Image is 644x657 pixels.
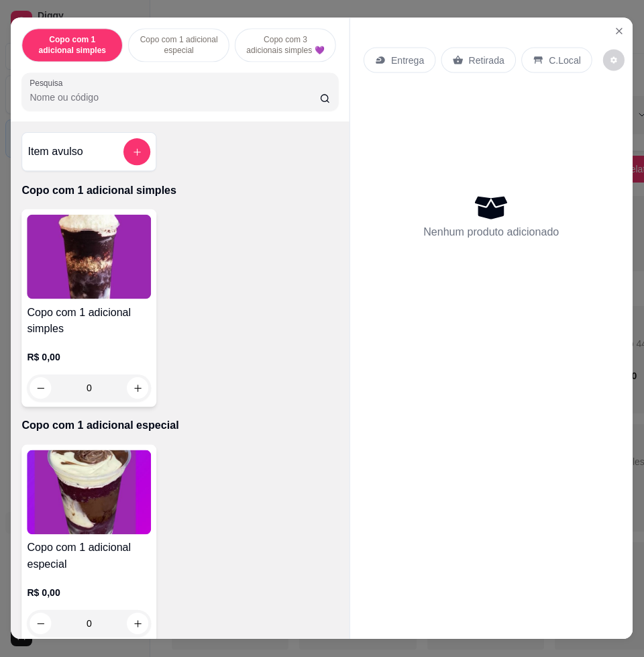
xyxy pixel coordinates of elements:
p: Retirada [469,54,504,67]
input: Pesquisa [30,91,320,104]
h4: Copo com 1 adicional simples [28,305,152,337]
img: product-image [28,215,152,299]
p: Copo com 3 adicionais simples 💜 [247,35,325,56]
label: Pesquisa [30,78,68,89]
h4: Copo com 1 adicional especial [28,540,152,572]
button: decrease-product-quantity [603,50,625,71]
p: R$ 0,00 [28,351,152,364]
p: Nenhum produto adicionado [424,225,559,241]
p: R$ 0,00 [28,586,152,599]
p: Copo com 1 adicional especial [22,418,339,434]
button: Close [608,21,630,42]
p: Entrega [391,54,424,67]
button: add-separate-item [124,139,151,166]
p: Copo com 1 adicional simples [34,35,112,56]
h4: Item avulso [28,144,83,160]
p: C.Local [549,54,582,67]
img: product-image [28,450,152,535]
p: Copo com 1 adicional simples [22,183,339,199]
p: Copo com 1 adicional especial [140,35,219,56]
